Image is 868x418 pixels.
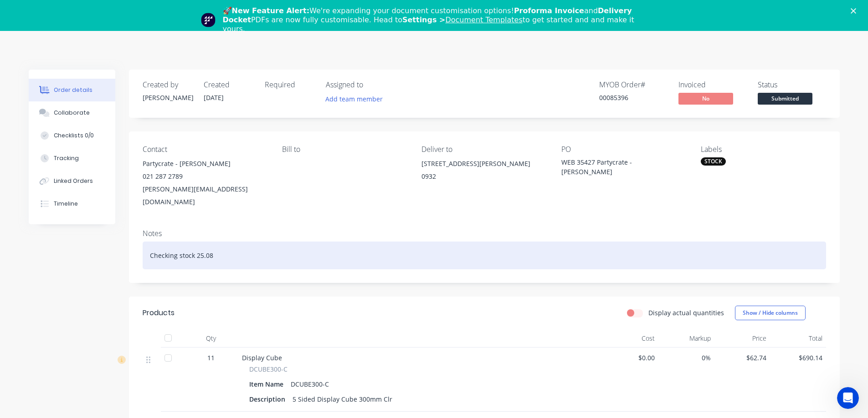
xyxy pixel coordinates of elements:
[714,329,770,347] div: Price
[678,81,747,89] div: Invoiced
[774,353,822,363] span: $690.14
[837,387,859,409] iframe: Intercom live chat
[143,157,267,208] div: Partycrate - [PERSON_NAME]021 287 2789[PERSON_NAME][EMAIL_ADDRESS][DOMAIN_NAME]
[421,170,546,183] div: 0932
[326,81,417,89] div: Assigned to
[851,8,860,14] div: Close
[201,13,216,27] img: Profile image for Team
[204,81,254,89] div: Created
[421,157,546,186] div: [STREET_ADDRESS][PERSON_NAME]0932
[606,353,655,363] span: $0.00
[242,353,282,362] span: Display Cube
[758,93,812,106] button: Submitted
[599,81,668,89] div: MYOB Order #
[289,393,396,406] div: 5 Sided Display Cube 300mm Clr
[207,353,215,363] span: 11
[29,192,115,215] button: Timeline
[54,154,79,162] div: Tracking
[54,200,78,208] div: Timeline
[514,6,584,15] b: Proforma Invoice
[143,183,267,208] div: [PERSON_NAME][EMAIL_ADDRESS][DOMAIN_NAME]
[29,79,115,101] button: Order details
[143,242,826,269] div: Checking stock 25.08
[701,157,726,166] div: STOCK
[143,81,193,89] div: Created by
[770,329,826,347] div: Total
[143,93,193,102] div: [PERSON_NAME]
[287,378,333,391] div: DCUBE300-C
[143,145,267,154] div: Contact
[421,145,546,154] div: Deliver to
[718,353,767,363] span: $62.74
[678,93,733,104] span: No
[326,93,388,105] button: Add team member
[265,81,315,89] div: Required
[599,93,668,102] div: 00085396
[658,329,714,347] div: Markup
[143,229,826,238] div: Notes
[735,306,806,320] button: Show / Hide columns
[204,93,224,102] span: [DATE]
[223,6,653,34] div: 🚀 We're expanding your document customisation options! and PDFs are now fully customisable. Head ...
[758,81,826,89] div: Status
[29,124,115,147] button: Checklists 0/0
[184,329,238,347] div: Qty
[143,157,267,170] div: Partycrate - [PERSON_NAME]
[282,145,407,154] div: Bill to
[143,307,175,318] div: Products
[54,131,94,140] div: Checklists 0/0
[249,378,287,391] div: Item Name
[223,6,632,24] b: Delivery Docket
[143,170,267,183] div: 021 287 2789
[54,177,93,185] div: Linked Orders
[662,353,711,363] span: 0%
[648,308,724,317] label: Display actual quantities
[29,147,115,170] button: Tracking
[561,157,675,176] div: WEB 35427 Partycrate - [PERSON_NAME]
[402,15,523,24] b: Settings >
[54,109,90,117] div: Collaborate
[701,145,826,154] div: Labels
[445,15,522,24] a: Document Templates
[54,86,92,94] div: Order details
[561,145,686,154] div: PO
[29,101,115,124] button: Collaborate
[249,393,289,406] div: Description
[29,170,115,192] button: Linked Orders
[232,6,310,15] b: New Feature Alert:
[320,93,387,105] button: Add team member
[421,157,546,170] div: [STREET_ADDRESS][PERSON_NAME]
[249,364,288,374] span: DCUBE300-C
[603,329,659,347] div: Cost
[758,93,812,104] span: Submitted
